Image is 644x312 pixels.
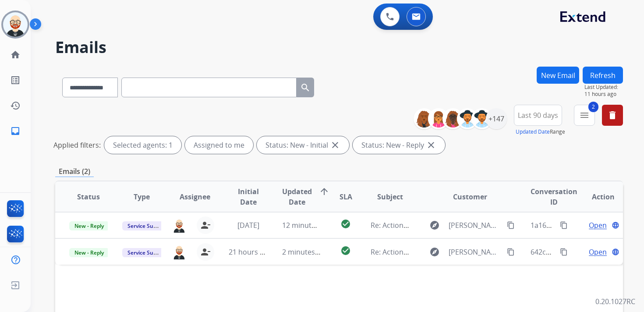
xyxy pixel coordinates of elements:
[55,166,94,177] p: Emails (2)
[340,191,352,202] span: SLA
[3,12,28,37] img: avatar
[340,245,351,256] mat-icon: check_circle
[584,91,623,98] span: 11 hours ago
[583,67,623,84] button: Refresh
[185,136,253,154] div: Assigned to me
[122,221,172,230] span: Service Support
[229,247,272,257] span: 21 hours ago
[537,67,579,84] button: New Email
[589,220,607,230] span: Open
[579,110,590,121] mat-icon: menu
[507,248,515,256] mat-icon: content_copy
[55,39,623,56] h2: Emails
[172,218,186,233] img: agent-avatar
[200,247,211,257] mat-icon: person_remove
[300,82,311,93] mat-icon: search
[330,140,340,150] mat-icon: close
[122,248,172,257] span: Service Support
[180,191,210,202] span: Assignee
[69,221,109,230] span: New - Reply
[449,220,502,230] span: [PERSON_NAME][EMAIL_ADDRESS][DOMAIN_NAME]
[507,221,515,229] mat-icon: content_copy
[531,186,577,207] span: Conversation ID
[574,105,595,126] button: 2
[560,221,568,229] mat-icon: content_copy
[353,136,445,154] div: Status: New - Reply
[10,50,21,60] mat-icon: home
[589,247,607,257] span: Open
[282,220,333,230] span: 12 minutes ago
[282,186,312,207] span: Updated Date
[518,113,558,117] span: Last 90 days
[570,181,623,212] th: Action
[53,140,101,150] p: Applied filters:
[77,191,100,202] span: Status
[516,128,550,135] button: Updated Date
[584,84,623,91] span: Last Updated:
[516,128,565,135] span: Range
[607,110,618,121] mat-icon: delete
[595,296,635,307] p: 0.20.1027RC
[200,220,211,230] mat-icon: person_remove
[69,248,109,257] span: New - Reply
[229,186,267,207] span: Initial Date
[377,191,403,202] span: Subject
[514,105,562,126] button: Last 90 days
[257,136,349,154] div: Status: New - Initial
[612,248,619,256] mat-icon: language
[588,102,598,112] span: 2
[134,191,150,202] span: Type
[10,100,21,111] mat-icon: history
[486,108,507,129] div: +147
[282,247,329,257] span: 2 minutes ago
[449,247,502,257] span: [PERSON_NAME][EMAIL_ADDRESS][DOMAIN_NAME]
[426,140,436,150] mat-icon: close
[10,75,21,85] mat-icon: list_alt
[319,186,329,197] mat-icon: arrow_upward
[340,219,351,229] mat-icon: check_circle
[560,248,568,256] mat-icon: content_copy
[237,220,259,230] span: [DATE]
[429,247,440,257] mat-icon: explore
[612,221,619,229] mat-icon: language
[104,136,181,154] div: Selected agents: 1
[453,191,487,202] span: Customer
[10,126,21,136] mat-icon: inbox
[429,220,440,230] mat-icon: explore
[172,244,186,259] img: agent-avatar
